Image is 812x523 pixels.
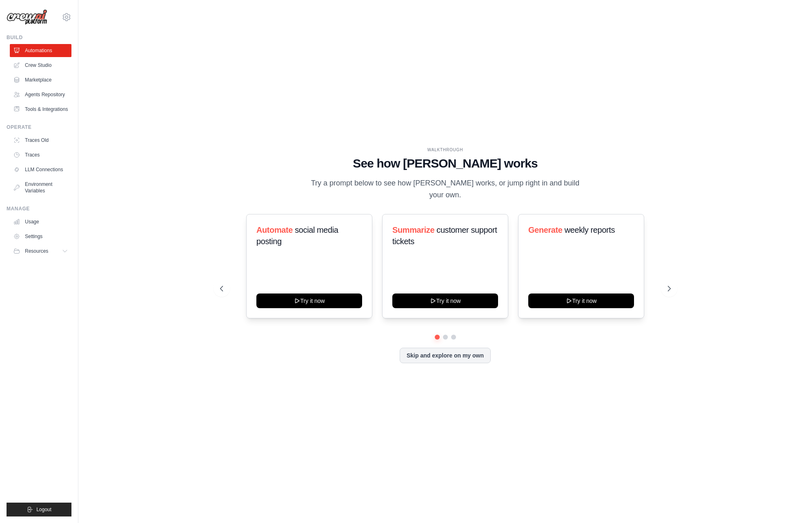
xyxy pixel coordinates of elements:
[392,293,498,308] button: Try it now
[392,225,497,246] span: customer support tickets
[10,103,71,116] a: Tools & Integrations
[392,225,434,234] span: Summarize
[7,34,71,41] div: Build
[565,225,615,234] span: weekly reports
[10,215,71,228] a: Usage
[7,9,47,25] img: Logo
[7,205,71,212] div: Manage
[10,59,71,72] a: Crew Studio
[220,147,671,153] div: WALKTHROUGH
[308,177,583,201] p: Try a prompt below to see how [PERSON_NAME] works, or jump right in and build your own.
[7,503,71,516] button: Logout
[25,248,48,254] span: Resources
[528,293,634,308] button: Try it now
[256,293,362,308] button: Try it now
[10,73,71,86] a: Marketplace
[36,506,51,513] span: Logout
[220,156,671,171] h1: See how [PERSON_NAME] works
[10,44,71,57] a: Automations
[10,230,71,243] a: Settings
[10,163,71,176] a: LLM Connections
[528,225,563,234] span: Generate
[256,225,338,246] span: social media posting
[10,178,71,197] a: Environment Variables
[10,148,71,161] a: Traces
[7,124,71,130] div: Operate
[256,225,293,234] span: Automate
[10,134,71,147] a: Traces Old
[10,245,71,258] button: Resources
[400,348,491,363] button: Skip and explore on my own
[10,88,71,101] a: Agents Repository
